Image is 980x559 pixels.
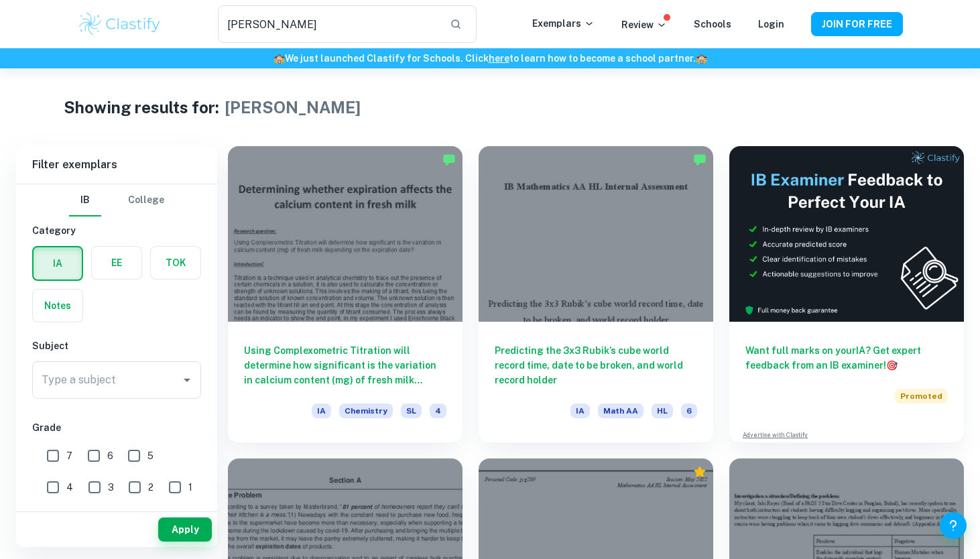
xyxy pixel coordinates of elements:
[69,184,164,216] div: Filter type choice
[225,95,361,119] h1: [PERSON_NAME]
[489,53,509,64] a: here
[532,16,595,31] p: Exemplars
[16,146,217,184] h6: Filter exemplars
[273,53,285,64] span: 🏫
[745,343,948,373] h6: Want full marks on your IA ? Get expert feedback from an IB examiner!
[693,465,707,479] div: Premium
[652,403,673,418] span: HL
[147,448,154,463] span: 5
[495,343,697,387] h6: Predicting the 3x3 Rubik’s cube world record time, date to be broken, and world record holder
[621,17,667,32] p: Review
[729,146,964,442] a: Want full marks on yourIA? Get expert feedback from an IB examiner!PromotedAdvertise with Clastify
[64,95,219,119] h1: Showing results for:
[811,12,903,36] button: JOIN FOR FREE
[244,343,446,387] h6: Using Complexometric Titration will determine how significant is the variation in calcium content...
[32,223,201,238] h6: Category
[693,153,707,166] img: Marked
[598,403,644,418] span: Math AA
[401,403,422,418] span: SL
[178,371,196,389] button: Open
[694,19,731,29] a: Schools
[151,247,200,279] button: TOK
[108,480,114,495] span: 3
[218,5,439,43] input: Search for any exemplars...
[128,184,164,216] button: College
[895,389,948,403] span: Promoted
[188,480,192,495] span: 1
[66,480,73,495] span: 4
[681,403,697,418] span: 6
[940,512,967,539] button: Help and Feedback
[430,403,446,418] span: 4
[32,420,201,435] h6: Grade
[312,403,331,418] span: IA
[66,448,72,463] span: 7
[92,247,141,279] button: EE
[729,146,964,322] img: Thumbnail
[77,11,162,38] img: Clastify logo
[442,153,456,166] img: Marked
[228,146,463,442] a: Using Complexometric Titration will determine how significant is the variation in calcium content...
[570,403,590,418] span: IA
[886,360,898,371] span: 🎯
[479,146,713,442] a: Predicting the 3x3 Rubik’s cube world record time, date to be broken, and world record holderIAMa...
[3,51,977,66] h6: We just launched Clastify for Schools. Click to learn how to become a school partner.
[696,53,707,64] span: 🏫
[158,517,212,542] button: Apply
[339,403,393,418] span: Chemistry
[34,247,82,279] button: IA
[148,480,154,495] span: 2
[107,448,113,463] span: 6
[758,19,784,29] a: Login
[69,184,101,216] button: IB
[743,430,808,440] a: Advertise with Clastify
[33,290,82,322] button: Notes
[32,338,201,353] h6: Subject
